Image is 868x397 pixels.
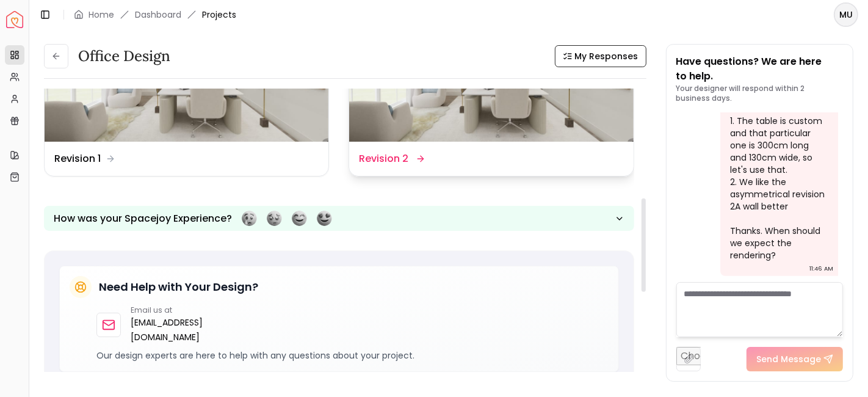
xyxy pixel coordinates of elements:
dd: Revision 2 [359,151,408,166]
p: Have questions? We are here to help. [676,54,844,84]
img: Spacejoy Logo [6,11,23,28]
div: Hi [PERSON_NAME], 1. The table is custom and that particular one is 300cm long and 130cm wide, so... [730,90,826,261]
p: Email us at [131,305,210,315]
p: How was your Spacejoy Experience? [54,211,232,226]
a: Spacejoy [6,11,23,28]
a: [EMAIL_ADDRESS][DOMAIN_NAME] [131,315,210,344]
p: Our design experts are here to help with any questions about your project. [96,349,609,362]
h5: Need Help with Your Design? [99,279,258,296]
p: Your designer will respond within 2 business days. [676,84,844,103]
nav: breadcrumb [74,9,236,21]
dd: Revision 1 [54,151,101,166]
button: MU [834,2,858,27]
h3: Office Design [78,46,170,66]
span: My Responses [575,50,638,62]
span: Projects [202,9,236,21]
span: MU [835,4,857,26]
a: Dashboard [135,9,181,21]
a: Home [89,9,114,21]
button: My Responses [555,45,646,67]
button: How was your Spacejoy Experience?Feeling terribleFeeling badFeeling goodFeeling awesome [44,206,634,231]
div: 11:46 AM [809,263,833,275]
